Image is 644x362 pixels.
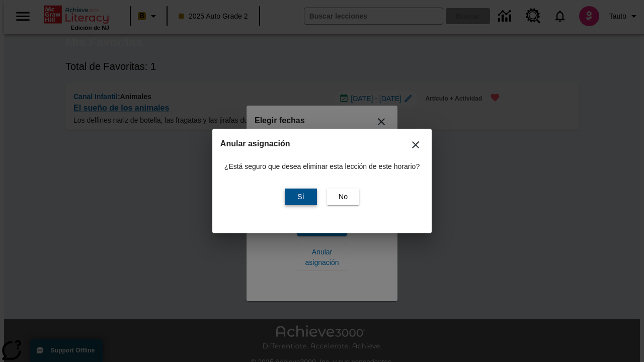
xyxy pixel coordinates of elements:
[297,192,304,202] span: Sí
[339,192,348,202] span: No
[404,133,428,157] button: Cerrar
[327,189,359,205] button: No
[220,137,424,151] h2: Anular asignación
[285,189,317,205] button: Sí
[224,161,420,172] p: ¿Está seguro que desea eliminar esta lección de este horario?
